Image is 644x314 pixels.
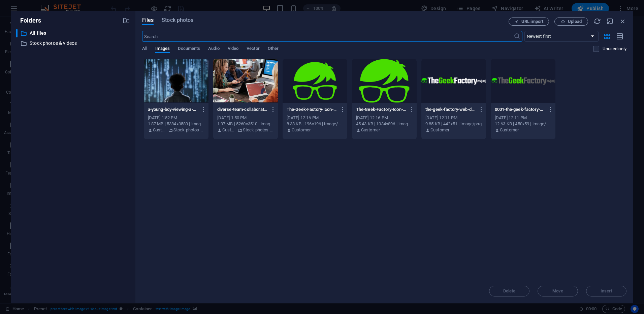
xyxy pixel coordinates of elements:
[217,106,268,113] p: diverse-team-collaborating-with-laptops-in-a-modern-office-setting-discussing-digital-evolution-y...
[568,20,582,24] span: Upload
[495,115,551,121] div: [DATE] 12:11 PM
[268,44,279,54] span: Other
[16,39,130,48] div: Stock photos & videos
[148,127,204,133] div: By: Customer | Folder: Stock photos & videos
[142,31,514,42] input: Search
[593,18,601,25] i: Reload
[228,44,238,54] span: Video
[123,17,130,24] i: Create new folder
[16,29,18,37] div: ​
[603,46,626,52] p: Displays only files that are not in use on the website. Files added during this session can still...
[222,127,236,133] p: Customer
[153,127,166,133] p: Customer
[148,121,204,127] div: 1.87 MB | 5384x3589 | image/jpeg
[619,18,626,25] i: Close
[15,75,24,77] button: 2
[495,121,551,127] div: 12.63 KB | 450x59 | image/png
[521,20,543,24] span: URL import
[208,44,219,54] span: Audio
[217,121,274,127] div: 1.97 MB | 5260x3510 | image/jpeg
[500,127,519,133] p: Customer
[178,44,200,54] span: Documents
[287,121,343,127] div: 8.38 KB | 196x196 | image/png
[356,115,413,121] div: [DATE] 12:16 PM
[162,16,193,24] span: Stock photos
[425,115,482,121] div: [DATE] 12:11 PM
[247,44,260,54] span: Vector
[30,29,118,37] p: All files
[495,106,545,113] p: 0001-the-geek-factory-web-design-graphic-design-digital-marketing-e-commerce-with-geek-aTMh3l0TcH...
[356,121,413,127] div: 45.43 KB | 1034x896 | image/png
[173,127,204,133] p: Stock photos & videos
[430,127,449,133] p: Customer
[243,127,274,133] p: Stock photos & videos
[15,67,24,69] button: 1
[217,127,274,133] div: By: Customer | Folder: Stock photos & videos
[30,39,118,47] p: Stock photos & videos
[148,115,204,121] div: [DATE] 1:52 PM
[606,18,614,25] i: Minimize
[509,18,549,26] button: URL import
[155,44,170,54] span: Images
[554,18,588,26] button: Upload
[148,106,198,113] p: a-young-boy-viewing-a-digital-screen-with-data-streams-symbolizing-technology-interaction-BVlkGKC...
[425,121,482,127] div: 9.85 KB | 442x51 | image/png
[217,115,274,121] div: [DATE] 1:50 PM
[287,106,337,113] p: The-Geek-Factory-Icon-Logo-KsXd7JwudrgtMhk2zcZ80w-gePdPg15Z-rtllLQ3F9kPQ.png
[142,44,147,54] span: All
[356,106,407,113] p: The-Geek-Factory-Icon-Logo-KsXd7JwudrgtMhk2zcZ80w.png
[292,127,311,133] p: Customer
[15,83,24,85] button: 3
[16,16,41,25] p: Folders
[425,106,476,113] p: the-geek-factory-web-design-graphic-design-digital-e-commerce-white-KUHYemiX4iyFJy6cIpb_kw.png
[287,115,343,121] div: [DATE] 12:16 PM
[361,127,380,133] p: Customer
[142,16,154,24] span: Files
